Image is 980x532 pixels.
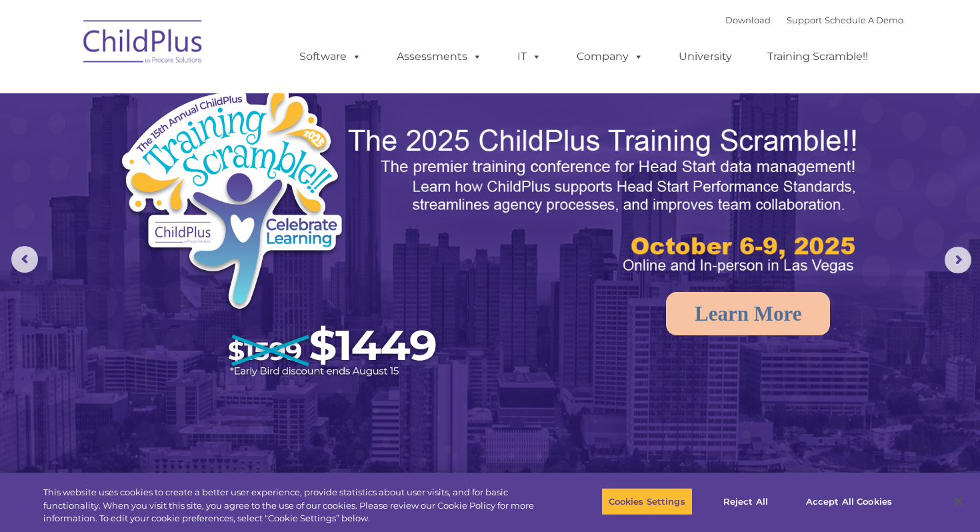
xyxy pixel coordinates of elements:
a: Learn More [666,292,830,335]
span: Last name [185,88,226,98]
button: Accept All Cookies [799,487,899,515]
a: Software [286,43,375,70]
a: Training Scramble!! [754,43,881,70]
a: Schedule A Demo [825,15,903,25]
a: Assessments [383,43,495,70]
button: Reject All [704,487,787,515]
button: Cookies Settings [601,487,693,515]
span: Phone number [185,143,242,153]
a: University [665,43,745,70]
button: Close [944,487,973,516]
a: Company [563,43,657,70]
a: Download [725,15,771,25]
font: | [725,15,903,25]
img: ChildPlus by Procare Solutions [77,11,210,77]
div: This website uses cookies to create a better user experience, provide statistics about user visit... [43,486,539,525]
a: IT [504,43,555,70]
a: Support [787,15,822,25]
